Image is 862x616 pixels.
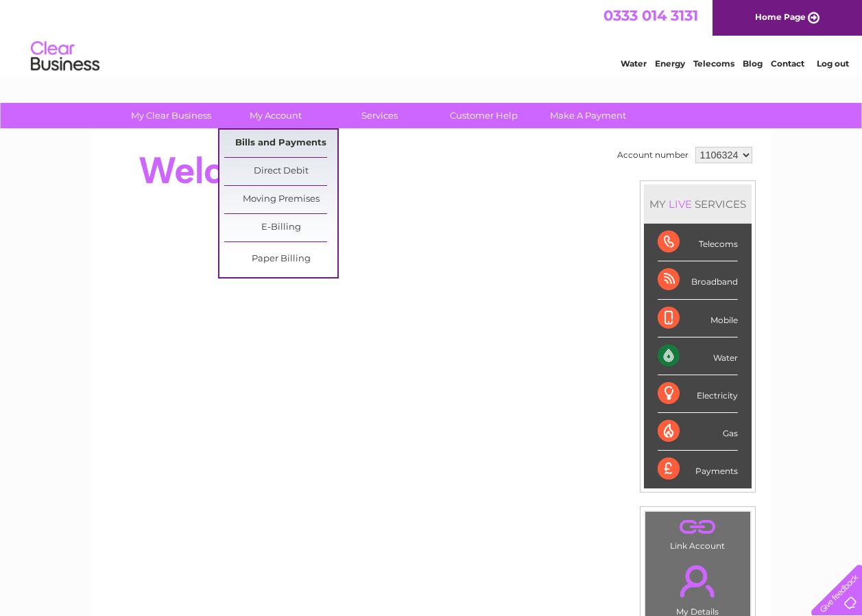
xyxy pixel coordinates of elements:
a: Telecoms [693,58,734,69]
a: Make A Payment [531,103,645,128]
div: Electricity [658,375,738,413]
div: Mobile [658,300,738,337]
a: My Clear Business [115,103,228,128]
a: Log out [817,58,849,69]
div: Telecoms [658,224,738,261]
a: Moving Premises [224,186,337,213]
div: Water [658,337,738,375]
td: Account number [614,143,692,167]
a: Direct Debit [224,158,337,185]
td: Link Account [645,511,751,554]
div: MY SERVICES [644,185,752,224]
a: Bills and Payments [224,130,337,157]
a: 0333 014 3131 [603,7,698,24]
a: Water [621,58,647,69]
a: My Account [219,103,332,128]
a: . [649,557,747,605]
img: logo.png [30,36,100,78]
a: Services [323,103,436,128]
a: Energy [655,58,685,69]
a: . [649,515,747,539]
div: LIVE [666,198,695,211]
div: Clear Business is a trading name of Verastar Limited (registered in [GEOGRAPHIC_DATA] No. 3667643... [108,8,756,67]
a: Blog [743,58,763,69]
div: Payments [658,451,738,488]
a: E-Billing [224,214,337,241]
a: Paper Billing [224,246,337,273]
div: Gas [658,413,738,451]
a: Customer Help [427,103,540,128]
div: Broadband [658,261,738,299]
a: Contact [771,58,804,69]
